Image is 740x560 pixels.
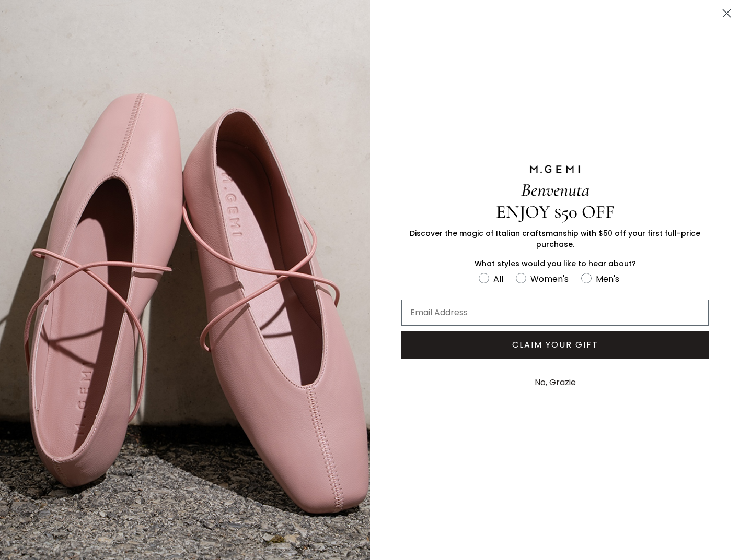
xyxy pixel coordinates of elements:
[401,300,709,326] input: Email Address
[493,272,503,285] div: All
[401,331,709,359] button: CLAIM YOUR GIFT
[596,272,619,285] div: Men's
[529,370,581,396] button: No, Grazie
[521,179,589,201] span: Benvenuta
[718,4,736,22] button: Close dialog
[530,272,569,285] div: Women's
[410,228,700,249] span: Discover the magic of Italian craftsmanship with $50 off your first full-price purchase.
[475,258,636,269] span: What styles would you like to hear about?
[529,164,581,174] img: M.GEMI
[496,201,615,223] span: ENJOY $50 OFF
